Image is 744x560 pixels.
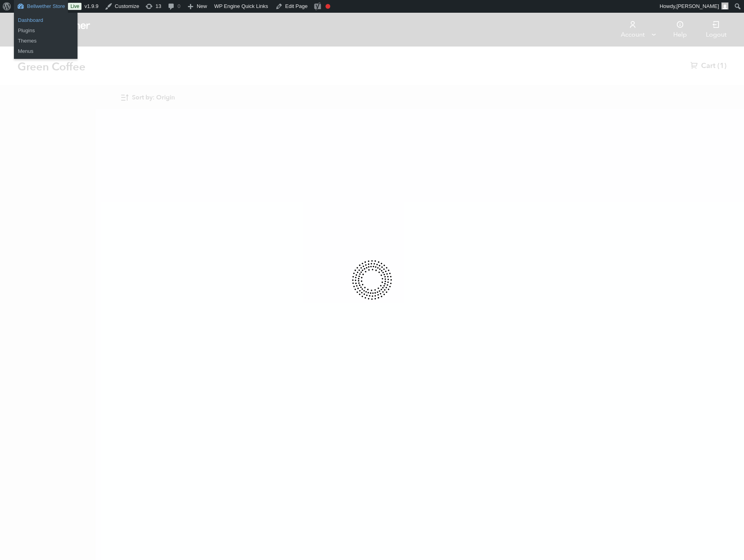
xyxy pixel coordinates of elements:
[325,4,330,9] div: Focus keyphrase not set
[14,15,77,25] a: Dashboard
[14,46,77,56] a: Menus
[676,3,719,9] span: [PERSON_NAME]
[14,25,77,36] a: Plugins
[68,3,81,10] a: Live
[14,33,77,59] ul: Bellwether Store
[14,36,77,46] a: Themes
[14,13,77,38] ul: Bellwether Store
